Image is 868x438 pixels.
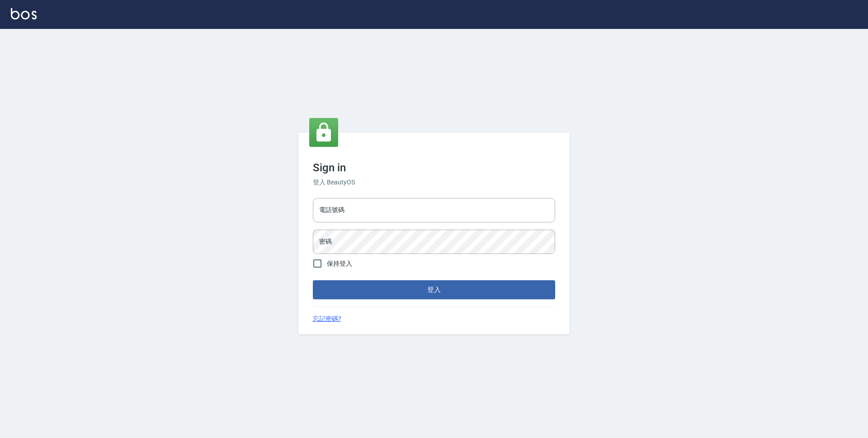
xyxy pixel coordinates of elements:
img: Logo [11,8,37,19]
button: 登入 [313,280,555,299]
h3: Sign in [313,161,555,174]
h6: 登入 BeautyOS [313,178,555,187]
span: 保持登入 [327,259,352,268]
a: 忘記密碼? [313,314,341,324]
